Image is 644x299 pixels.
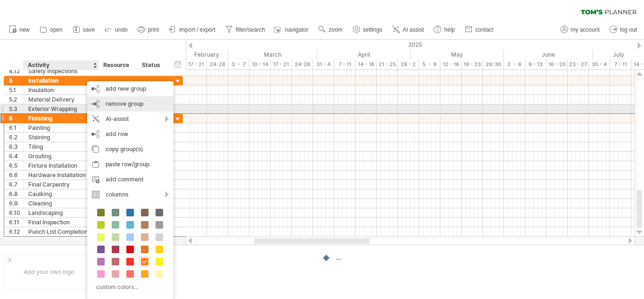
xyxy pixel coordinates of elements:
div: custom colors... [92,281,166,293]
div: 4.12 [9,67,23,76]
div: 3 - 7 [228,60,249,69]
div: 6.6 [9,171,23,179]
div: 17 - 21 [186,60,207,69]
div: 12 - 16 [440,60,462,69]
div: Final Carpentry [28,180,94,189]
div: 7 - 11 [610,60,631,69]
a: new [7,24,33,36]
div: 5 - 9 [419,60,440,69]
div: 5.1 [9,85,23,94]
div: 6.3 [9,142,23,151]
div: June 2025 [504,50,593,60]
div: April 2025 [317,50,411,60]
div: 5.3 [9,104,23,113]
div: 19 - 23 [462,60,483,69]
div: Material Delivery [28,95,94,104]
div: Punch List Completion [28,227,94,236]
div: 9 - 13 [525,60,546,69]
div: Installation [28,76,94,85]
div: .... [157,254,236,262]
div: 21 - 25 [377,60,398,69]
div: Final Inspection [28,218,94,227]
div: 6.1 [9,123,23,132]
span: help [444,26,455,33]
span: navigator [285,26,308,33]
div: 5.2 [9,95,23,104]
div: 30 - 4 [589,60,610,69]
a: my account [558,24,603,36]
div: 6.12 [9,227,23,236]
div: Caulking [28,189,94,198]
div: AI-assist [87,111,173,127]
div: Add your own logo [5,254,93,290]
a: contact [462,24,496,36]
div: 6.11 [9,218,23,227]
div: March 2025 [228,50,317,60]
span: contact [475,26,494,33]
div: 26-30 [483,60,504,69]
div: Exterior Wrapping [28,104,94,113]
span: log out [620,26,637,33]
div: Fixture Installation [28,161,94,170]
span: undo [115,26,128,33]
span: open [50,26,63,33]
div: add comment [87,172,173,187]
div: .... [336,254,387,262]
div: 6.2 [9,133,23,142]
div: 6.5 [9,161,23,170]
div: 17 - 21 [271,60,292,69]
div: .... [157,277,236,285]
a: log out [607,24,640,36]
div: 6.8 [9,189,23,198]
div: add row [87,127,173,142]
div: 28 - 2 [398,60,419,69]
span: new [19,26,30,33]
div: 14 - 18 [355,60,377,69]
div: Safety Inspections [28,67,94,76]
div: 6.4 [9,152,23,161]
div: Status [142,60,163,70]
div: 6 [9,114,23,123]
a: help [431,24,458,36]
span: AI assist [403,26,424,33]
div: 6.7 [9,180,23,189]
div: Insulation [28,85,94,94]
div: 16 - 20 [546,60,568,69]
div: February 2025 [143,50,228,60]
span: remove group [106,100,143,107]
div: Tiling [28,142,94,151]
div: 10 - 14 [249,60,271,69]
a: navigator [272,24,311,36]
a: print [135,24,162,36]
div: 23 - 27 [568,60,589,69]
div: paste row/group [87,157,173,172]
div: Staining [28,133,94,142]
div: 2 - 6 [504,60,525,69]
div: Hardware Installation [28,171,94,179]
span: zoom [329,26,342,33]
div: May 2025 [411,50,504,60]
a: open [37,24,66,36]
div: 5 [9,76,23,85]
div: copy group(s) [87,142,173,157]
div: 6.10 [9,208,23,217]
a: undo [102,24,131,36]
span: save [83,26,95,33]
div: Activity [28,60,93,70]
div: 24-28 [292,60,313,69]
div: Finishing [28,114,94,123]
div: 24-28 [207,60,228,69]
div: 31 - 4 [313,60,334,69]
a: zoom [316,24,345,36]
div: 6.9 [9,199,23,208]
div: columns [87,187,173,202]
a: import / export [166,24,218,36]
div: add new group [87,81,173,96]
a: settings [350,24,385,36]
div: Painting [28,123,94,132]
div: Grouting [28,152,94,161]
span: import / export [179,26,215,33]
div: 7 - 11 [334,60,355,69]
div: Cleaning [28,199,94,208]
a: AI assist [390,24,427,36]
